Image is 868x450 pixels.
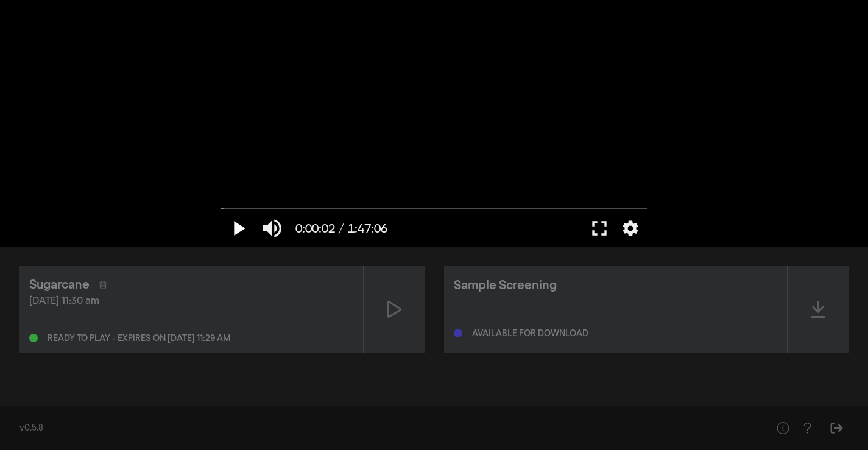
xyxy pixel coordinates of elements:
[255,210,289,247] button: Mute
[824,416,849,440] button: Sign Out
[221,210,255,247] button: Play
[29,276,90,294] div: Sugarcane
[472,329,588,338] div: Available for download
[771,416,795,440] button: Help
[582,210,616,247] button: Full screen
[616,210,644,247] button: More settings
[289,210,393,247] button: 0:00:02 / 1:47:06
[454,276,557,295] div: Sample Screening
[29,294,353,309] div: [DATE] 11:30 am
[48,334,230,343] div: Ready to play - expires on [DATE] 11:29 am
[795,416,819,440] button: Help
[19,422,746,435] div: v0.5.8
